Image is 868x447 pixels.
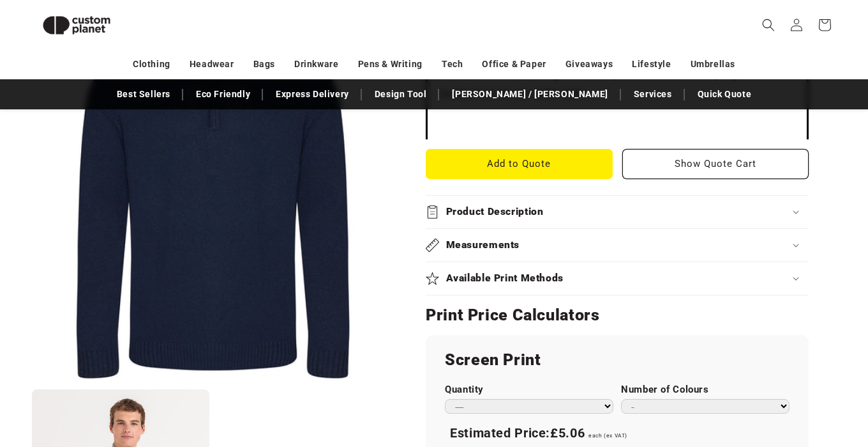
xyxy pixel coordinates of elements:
label: Number of Colours [621,384,789,396]
h2: Measurements [446,239,520,252]
iframe: Chat Widget [804,386,868,447]
a: Giveaways [565,53,613,75]
summary: Available Print Methods [426,262,809,295]
h2: Screen Print [445,350,789,370]
a: Services [627,83,678,106]
h2: Print Price Calculators [426,305,809,325]
a: Clothing [133,53,170,75]
a: Lifestyle [632,53,671,75]
button: Add to Quote [426,149,613,179]
span: each (ex VAT) [588,432,627,439]
div: Estimated Price: [445,420,789,447]
a: Headwear [190,53,234,75]
a: Pens & Writing [358,53,423,75]
a: [PERSON_NAME] / [PERSON_NAME] [445,83,614,106]
a: Drinkware [294,53,338,75]
label: Quantity [445,384,613,396]
summary: Product Description [426,196,809,228]
h2: Available Print Methods [446,272,564,285]
span: £5.06 [550,425,585,441]
iframe: Customer reviews powered by Trustpilot [440,114,794,127]
img: Custom Planet [32,5,121,45]
a: Eco Friendly [190,83,257,106]
a: Tech [442,53,463,75]
button: Show Quote Cart [622,149,809,179]
summary: Search [754,11,782,39]
a: Quick Quote [691,83,758,106]
summary: Measurements [426,229,809,262]
h2: Product Description [446,205,544,219]
a: Express Delivery [269,83,355,106]
a: Design Tool [368,83,433,106]
a: Umbrellas [691,53,735,75]
a: Best Sellers [110,83,177,106]
a: Bags [253,53,275,75]
a: Office & Paper [482,53,546,75]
